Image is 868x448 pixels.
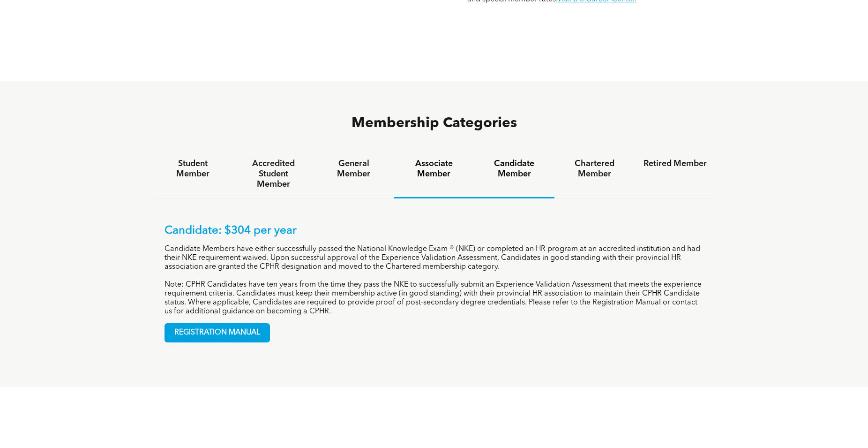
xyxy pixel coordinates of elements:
p: Candidate: $304 per year [165,224,703,238]
p: Candidate Members have either successfully passed the National Knowledge Exam ® (NKE) or complete... [165,245,703,272]
h4: Student Member [161,159,224,179]
h4: Retired Member [644,159,707,169]
h4: Chartered Member [563,159,626,179]
h4: Accredited Student Member [241,159,305,190]
a: REGISTRATION MANUAL [165,323,270,342]
span: REGISTRATION MANUAL [165,324,269,342]
h4: General Member [322,159,385,179]
h4: Associate Member [402,159,465,179]
p: Note: CPHR Candidates have ten years from the time they pass the NKE to successfully submit an Ex... [165,281,703,316]
span: Membership Categories [352,116,517,130]
h4: Candidate Member [483,159,546,179]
